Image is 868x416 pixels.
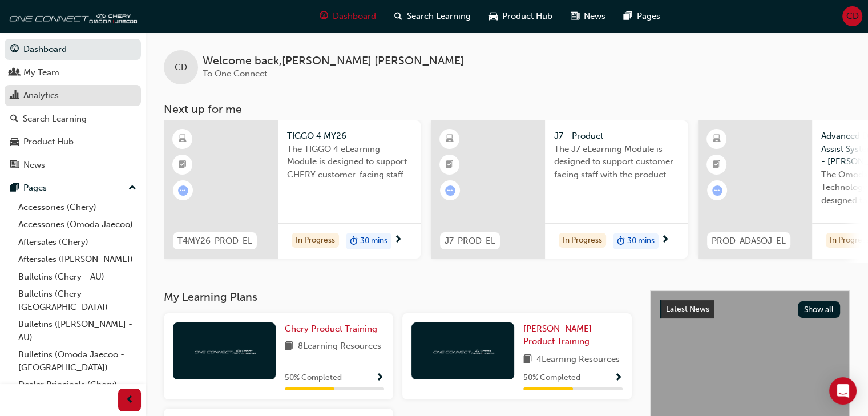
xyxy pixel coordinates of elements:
span: guage-icon [320,9,328,23]
span: booktick-icon [446,157,454,172]
span: News [584,10,605,23]
span: guage-icon [10,45,19,55]
h3: Next up for me [146,103,868,116]
a: search-iconSearch Learning [385,5,480,28]
a: Bulletins (Omoda Jaecoo - [GEOGRAPHIC_DATA]) [14,346,141,376]
span: J7 - Product [554,130,679,143]
a: Bulletins ([PERSON_NAME] - AU) [14,316,141,346]
a: Dashboard [5,39,141,60]
span: 50 % Completed [285,371,342,385]
div: Pages [23,181,47,195]
span: Pages [637,10,660,23]
div: In Progress [559,233,606,248]
button: CD [842,6,862,26]
button: Pages [5,177,141,199]
a: news-iconNews [562,5,615,28]
span: Welcome back , [PERSON_NAME] [PERSON_NAME] [203,55,464,68]
span: To One Connect [203,68,267,79]
span: book-icon [285,340,293,354]
span: car-icon [489,9,498,23]
span: duration-icon [617,234,625,249]
a: guage-iconDashboard [310,5,385,28]
button: DashboardMy TeamAnalyticsSearch LearningProduct HubNews [5,37,141,177]
span: Show Progress [376,373,384,383]
a: Chery Product Training [285,322,382,336]
div: Open Intercom Messenger [829,377,857,405]
button: Show all [798,301,841,318]
a: Bulletins (Chery - [GEOGRAPHIC_DATA]) [14,285,141,316]
a: [PERSON_NAME] Product Training [523,322,623,348]
span: [PERSON_NAME] Product Training [523,324,592,347]
span: Search Learning [407,10,471,23]
a: car-iconProduct Hub [480,5,562,28]
button: Show Progress [376,371,384,385]
span: people-icon [10,68,19,78]
span: Chery Product Training [285,324,377,334]
span: J7-PROD-EL [445,235,495,248]
span: 50 % Completed [523,371,580,385]
span: next-icon [661,235,669,245]
a: Search Learning [5,108,141,130]
span: learningRecordVerb_ATTEMPT-icon [178,185,188,196]
span: Dashboard [333,10,376,23]
span: learningResourceType_ELEARNING-icon [446,132,454,147]
div: Analytics [23,89,59,102]
a: Accessories (Omoda Jaecoo) [14,216,141,233]
span: news-icon [10,160,19,171]
span: pages-icon [624,9,632,23]
span: news-icon [571,9,579,23]
a: Accessories (Chery) [14,199,141,216]
a: Dealer Principals (Chery) [14,376,141,394]
span: The TIGGO 4 eLearning Module is designed to support CHERY customer-facing staff with the product ... [287,143,411,181]
span: The J7 eLearning Module is designed to support customer facing staff with the product and sales i... [554,143,679,181]
span: search-icon [394,9,402,23]
span: Product Hub [502,10,552,23]
span: CD [175,61,187,74]
h3: My Learning Plans [164,290,632,304]
span: Latest News [666,304,709,314]
span: learningResourceType_ELEARNING-icon [179,132,187,147]
span: 30 mins [627,235,655,248]
span: booktick-icon [713,157,721,172]
span: book-icon [523,353,532,367]
a: Analytics [5,85,141,106]
button: Show Progress [614,371,623,385]
a: pages-iconPages [615,5,669,28]
span: next-icon [394,235,402,245]
a: Bulletins (Chery - AU) [14,268,141,286]
span: PROD-ADASOJ-EL [712,235,786,248]
span: T4MY26-PROD-EL [177,235,252,248]
span: learningResourceType_ELEARNING-icon [713,132,721,147]
span: CD [846,10,859,23]
img: oneconnect [431,345,494,356]
span: up-icon [128,181,136,196]
span: search-icon [10,114,18,124]
span: chart-icon [10,91,19,101]
div: In Progress [292,233,339,248]
a: Product Hub [5,131,141,152]
span: 8 Learning Resources [298,340,381,354]
a: News [5,155,141,176]
span: duration-icon [350,234,358,249]
a: J7-PROD-ELJ7 - ProductThe J7 eLearning Module is designed to support customer facing staff with t... [431,120,688,259]
span: Show Progress [614,373,623,383]
div: Search Learning [23,112,87,126]
span: 4 Learning Resources [536,353,620,367]
span: car-icon [10,137,19,147]
img: oneconnect [6,5,137,27]
span: pages-icon [10,183,19,193]
span: TIGGO 4 MY26 [287,130,411,143]
div: News [23,159,45,172]
span: learningRecordVerb_ATTEMPT-icon [712,185,722,196]
span: booktick-icon [179,157,187,172]
span: prev-icon [126,393,134,407]
img: oneconnect [193,345,256,356]
a: T4MY26-PROD-ELTIGGO 4 MY26The TIGGO 4 eLearning Module is designed to support CHERY customer-faci... [164,120,421,259]
a: Aftersales (Chery) [14,233,141,251]
a: Aftersales ([PERSON_NAME]) [14,251,141,268]
div: My Team [23,66,59,79]
div: Product Hub [23,135,74,148]
span: 30 mins [360,235,387,248]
